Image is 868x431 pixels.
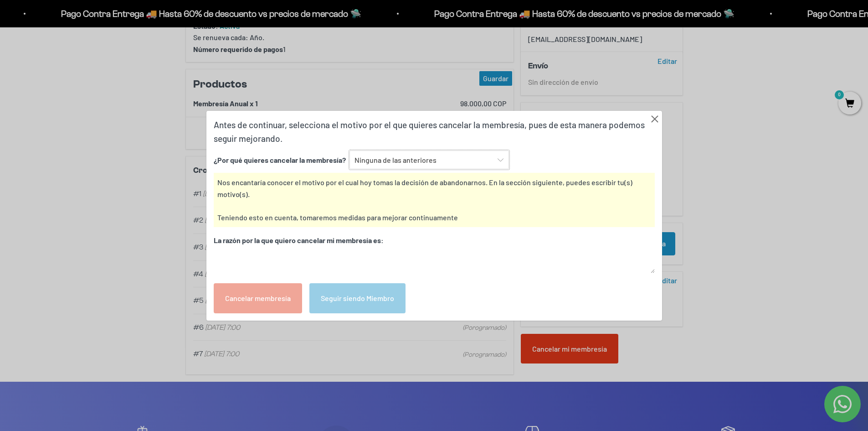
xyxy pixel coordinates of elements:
span: La razón por la que quiero cancelar mi membresía es: [214,236,384,244]
div: Antes de continuar, selecciona el motivo por el que quieres cancelar la membresía, pues de esta m... [214,118,655,145]
div: Seguir siendo Miembro [309,283,406,313]
div: Nos encantaría conocer el motivo por el cual hoy tomas la decisión de abandonarnos. En la sección... [214,173,655,227]
div: Cancelar membresía [214,283,302,313]
span: ¿Por qué quieres cancelar la membresía? [214,156,346,164]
